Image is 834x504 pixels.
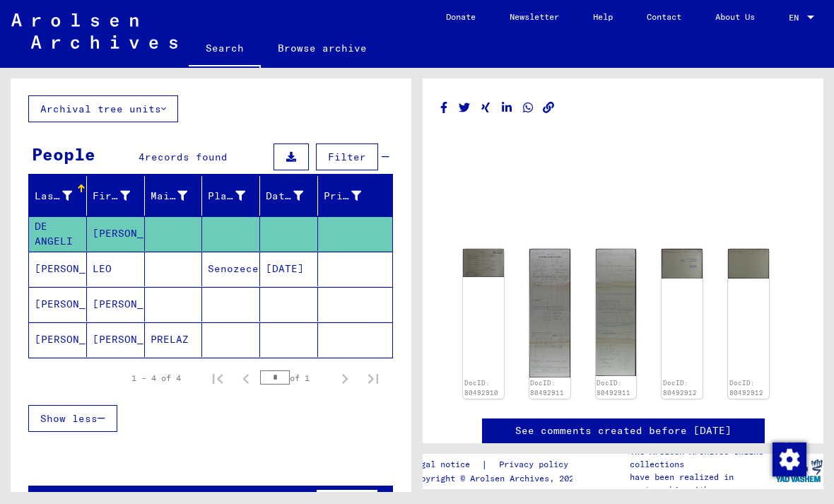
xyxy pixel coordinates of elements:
div: of 1 [260,371,331,385]
button: Filter [316,143,378,170]
button: Share on Twitter [457,99,472,117]
span: 4 [139,151,145,163]
div: Maiden Name [151,189,188,204]
a: DocID: 80492911 [530,379,564,397]
mat-cell: Senozece [202,252,260,286]
button: Copy link [541,99,556,117]
a: DocID: 80492911 [597,379,630,397]
mat-cell: [PERSON_NAME] [87,216,145,251]
mat-header-cell: Place of Birth [202,176,260,216]
mat-header-cell: Last Name [29,176,87,216]
div: Prisoner # [324,189,361,204]
mat-header-cell: Prisoner # [318,176,392,216]
div: 1 – 4 of 4 [131,372,181,385]
mat-cell: PRELAZ [145,322,203,357]
div: Last Name [35,184,90,207]
mat-header-cell: Maiden Name [145,176,203,216]
mat-cell: [PERSON_NAME] [29,322,87,357]
a: Browse archive [261,31,384,65]
a: Legal notice [411,457,481,472]
img: 002.jpg [728,249,769,279]
div: Maiden Name [151,184,206,207]
div: Prisoner # [324,184,379,207]
span: records found [145,151,228,163]
button: Next page [331,364,359,392]
img: 001.jpg [463,249,504,277]
button: Archival tree units [28,95,178,122]
mat-cell: [PERSON_NAME] [87,287,145,322]
div: | [411,457,585,472]
span: Filter [328,151,366,163]
img: 001.jpg [662,249,703,278]
a: DocID: 80492912 [729,379,763,397]
button: Share on Facebook [437,99,452,117]
div: Change consent [772,442,806,476]
button: Share on WhatsApp [521,99,536,117]
div: People [32,141,95,167]
span: Show less [40,412,98,425]
div: First Name [93,189,130,204]
a: See comments created before [DATE] [515,423,732,438]
p: The Arolsen Archives online collections [630,445,773,471]
button: Previous page [232,364,260,392]
mat-cell: [PERSON_NAME] [29,252,87,286]
img: Change consent [773,443,806,476]
p: have been realized in partnership with [630,471,773,496]
div: Place of Birth [208,184,263,207]
div: Date of Birth [266,189,303,204]
button: Share on Xing [478,99,493,117]
div: Date of Birth [266,184,321,207]
a: Search [189,31,261,68]
img: 001.jpg [529,249,570,377]
a: DocID: 80492912 [663,379,697,397]
mat-cell: [DATE] [260,252,318,286]
mat-cell: LEO [87,252,145,286]
button: First page [204,364,232,392]
span: EN [789,13,804,23]
mat-cell: [PERSON_NAME] [29,287,87,322]
img: Arolsen_neg.svg [11,13,177,49]
p: Copyright © Arolsen Archives, 2021 [411,472,585,485]
a: Privacy policy [488,457,585,472]
a: DocID: 80492910 [464,379,498,397]
mat-header-cell: First Name [87,176,145,216]
button: Show less [28,405,117,432]
mat-cell: DE ANGELI [29,216,87,251]
img: 002.jpg [596,249,637,376]
button: Last page [359,364,387,392]
div: First Name [93,184,148,207]
div: Place of Birth [208,189,245,204]
div: Last Name [35,189,72,204]
button: Share on LinkedIn [500,99,515,117]
mat-header-cell: Date of Birth [260,176,318,216]
mat-cell: [PERSON_NAME] [87,322,145,357]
